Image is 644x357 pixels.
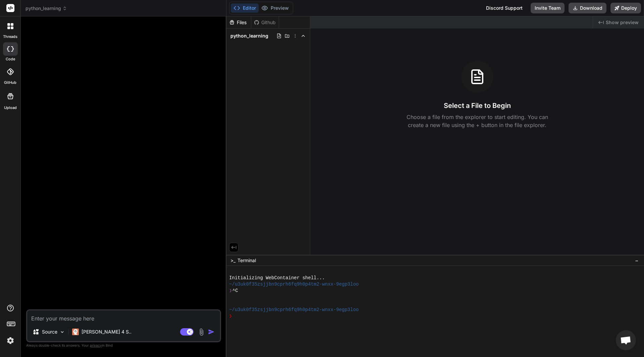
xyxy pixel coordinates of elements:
[531,3,565,13] button: Invite Team
[26,342,221,349] p: Always double-check its answers. Your in Bind
[82,329,131,335] p: [PERSON_NAME] 4 S..
[606,19,639,26] span: Show preview
[229,307,359,313] span: ~/u3uk0f35zsjjbn9cprh6fq9h0p4tm2-wnxx-9egp3loo
[232,288,238,294] span: ^C
[198,328,205,336] img: attachment
[42,329,57,335] p: Source
[5,335,16,346] img: settings
[251,19,279,26] div: Github
[569,3,606,13] button: Download
[237,257,256,264] span: Terminal
[231,3,259,13] button: Editor
[25,5,67,12] span: python_learning
[616,330,636,350] div: Open chat
[259,3,291,13] button: Preview
[444,101,511,110] h3: Select a File to Begin
[230,257,235,264] span: >_
[230,33,268,39] span: python_learning
[229,281,359,288] span: ~/u3uk0f35zsjjbn9cprh6fq9h0p4tm2-wnxx-9egp3loo
[229,313,232,319] span: ❯
[634,255,640,266] button: −
[635,257,639,264] span: −
[226,19,251,26] div: Files
[3,34,17,40] label: threads
[482,3,527,13] div: Discord Support
[402,113,552,129] p: Choose a file from the explorer to start editing. You can create a new file using the + button in...
[6,56,15,62] label: code
[4,80,16,85] label: GitHub
[59,329,65,335] img: Pick Models
[90,343,102,347] span: privacy
[610,3,641,13] button: Deploy
[208,329,215,335] img: icon
[4,105,17,111] label: Upload
[72,329,79,335] img: Claude 4 Sonnet
[229,275,325,281] span: Initializing WebContainer shell...
[229,288,232,294] span: ❯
